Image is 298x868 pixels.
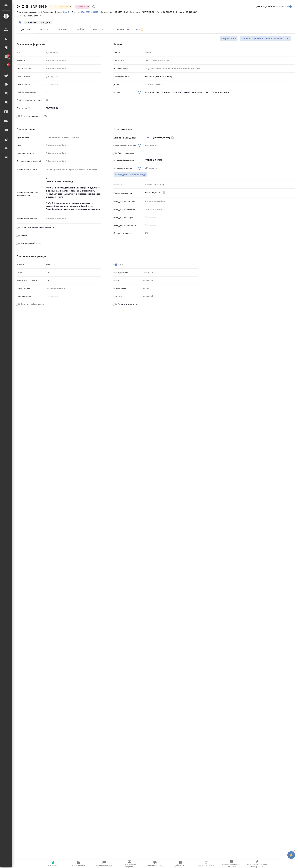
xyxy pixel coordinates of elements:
input: Пустое поле [45,294,101,298]
p: Предоплачено [113,287,142,290]
p: Менеджер входящих [113,216,144,219]
p: Договор: [72,11,81,13]
span: Оплатить, как физ.лицо [118,303,140,306]
input: ✎ Введи что-нибудь [45,278,101,283]
button: Доп статусы указывают на важность/срочность заказа [92,5,96,9]
svg: Подписаться [140,28,144,31]
div: [PERSON_NAME] [145,191,166,195]
p: Клиент [113,51,144,54]
span: Отправить финальные файлы на email [242,37,282,41]
p: Менеджер по развитию [113,208,144,211]
textarea: ТЗ: Файл 1825 corr - в перевод Файл 2.5 при 0000 дополненный: содержит рус. текст в режиме track ... [45,176,101,212]
button: Open [293,160,294,160]
input: Пустое поле [45,74,71,79]
div: Нет спецификации [45,286,101,291]
button: 2580.00 RUB; [39,14,43,18]
button: Скопировать ссылку для ЯМессенджера [17,5,20,8]
button: Создать рекламацию [91,859,117,868]
input: Пустое поле [142,286,198,291]
button: Распределить на ПМ-команду [113,172,148,178]
button: Заявка на доставку [142,859,168,868]
input: Пустое поле [144,82,295,87]
button: Скопировать ссылку на оценку заказа [245,859,270,868]
input: Пустое поле [145,223,288,227]
span: Услуги [37,28,51,32]
div: [PERSON_NAME] (Договор "SSA_2021_054941", контрагент "ООО "ОПЕЛЛА ХЕЛСКЕА"") [144,90,295,95]
p: Скидка [17,271,45,274]
button: Добавить Todo [168,859,193,868]
span: Чат с клиентом [110,28,129,32]
p: Менеджеры верстки [113,192,144,195]
div: [PERSON_NAME] [153,136,175,139]
button: Open [293,76,294,77]
p: Дней на выполнение (авт.) [17,99,45,102]
p: Договор [113,83,144,86]
p: #раздать [41,21,50,24]
span: Папка на Drive [72,864,85,866]
div: ✎ Введи что-нибудь [145,183,291,186]
p: 96% [34,15,39,17]
input: Пустое поле [45,135,101,140]
p: Транслитерация названий [17,160,45,163]
p: Проект [113,91,120,94]
button: Выбери, если сб и вс нужно считать рабочими днями для выполнения заказа. [43,114,47,118]
span: Учитывать выходные [21,115,41,118]
p: Итого [113,279,142,282]
span: Призвать менеджера по развитию [221,863,243,868]
input: Пустое поле [142,278,198,283]
div: Согласование КП [49,5,72,9]
p: Дата создания: [100,11,115,13]
p: Проектный менеджер [113,159,144,162]
p: Путь [17,144,45,147]
a: Sanofi [63,11,72,13]
p: SSA_2021_054941 [80,11,100,13]
button: Призвать менеджера по развитию [219,859,245,868]
span: [PERSON_NAME] [145,191,163,194]
p: Направление услуг [17,152,45,155]
span: Создать рекламацию [95,864,113,866]
input: Пустое поле [145,215,288,219]
button: Сохранить [40,859,66,868]
p: Менеджер support team [113,200,144,203]
div: split button [240,36,291,41]
span: Нотариальный заказ [21,242,40,245]
p: К оплате [113,295,142,298]
span: Заявка на доставку [147,864,163,866]
div: ✎ Введи что-нибудь [45,66,101,71]
span: [PERSON_NAME] [153,136,172,139]
p: Комментарии клиента [17,168,45,171]
p: Дней на выполнение [17,91,45,94]
span: Отправить КП [221,37,236,40]
h4: Дополнительно [17,127,101,131]
p: Код [17,51,45,54]
p: Спецификация [17,295,45,298]
button: Отправить финальные файлы на email [240,36,284,41]
input: Пустое поле [142,294,198,298]
p: Валюта [17,263,45,266]
span: 100 [5,54,12,57]
button: Отправить КП [220,36,238,41]
input: Пустое поле [144,231,295,235]
p: Путь на drive [17,136,45,139]
p: Менеджер по продажам [113,224,144,227]
input: Пустое поле [144,66,295,71]
input: Пустое поле [45,82,71,87]
p: 80 569,38 ₽ [186,11,199,13]
button: Добавить менеджера [145,134,152,141]
p: Контрагент [113,59,144,62]
button: Папка на Drive [66,859,91,868]
div: ✎ Введи что-нибудь [46,152,98,155]
p: Итого: [157,11,163,13]
button: Open [293,201,294,202]
span: с НДС [118,263,124,266]
button: Скопировать ссылку [21,5,25,8]
input: Пустое поле [45,50,101,55]
button: Open [293,137,294,138]
span: Проектная группа [118,152,134,155]
a: 100 [1,53,11,61]
p: Дата создания [17,75,45,78]
button: Open [293,192,294,193]
span: терновая! [23,21,39,23]
div: Согласование КП [75,5,90,9]
p: Наше юр. лицо [113,67,144,70]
